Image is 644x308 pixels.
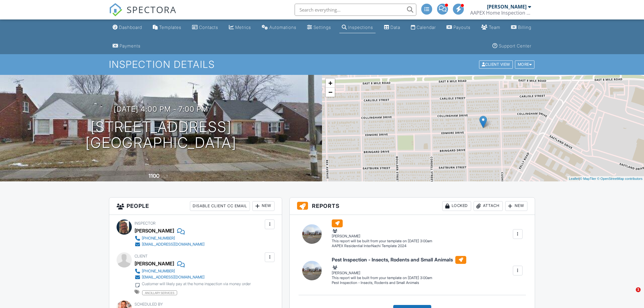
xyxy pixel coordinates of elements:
a: Payouts [444,22,473,33]
div: [EMAIL_ADDRESS][DOMAIN_NAME] [142,275,205,280]
div: Support Center [499,43,531,48]
a: Settings [305,22,334,33]
a: Support Center [490,40,534,52]
div: Metrics [235,25,251,30]
span: 1 [636,287,641,292]
span: Inspector [135,221,156,226]
a: © OpenStreetMap contributors [597,177,642,180]
div: New [252,201,275,211]
a: Metrics [226,22,254,33]
div: Attach [474,201,503,211]
div: Payouts [453,25,471,30]
div: Pest Inspection - Insects, Rodents and Small Animals [332,280,466,285]
div: Dashboard [119,25,142,30]
a: [EMAIL_ADDRESS][DOMAIN_NAME] [135,274,251,280]
h1: Inspection Details [109,59,535,70]
h6: Pest Inspection - Insects, Rodents and Small Animals [332,256,466,264]
a: Billing [509,22,534,33]
a: [EMAIL_ADDRESS][DOMAIN_NAME] [135,241,205,247]
div: Inspections [348,25,373,30]
div: This report will be built from your template on [DATE] 3:00am [332,275,466,280]
div: This report will be built from your template on [DATE] 3:00am [332,239,432,243]
div: New [505,201,527,211]
div: Data [390,25,400,30]
div: More [515,61,535,69]
iframe: Intercom live chat [623,287,638,302]
div: Payments [120,43,141,48]
span: ancillary services [142,290,177,295]
a: Leaflet [569,177,579,180]
div: Disable Client CC Email [190,201,250,211]
div: [PERSON_NAME] [135,259,174,268]
span: SPECTORA [127,3,177,16]
span: Scheduled By [135,302,163,306]
a: Payments [110,40,143,52]
h3: Reports [290,198,535,215]
div: AAPEX Residential InterNachi Template 2024 [332,243,432,249]
h1: [STREET_ADDRESS] [GEOGRAPHIC_DATA] [86,119,236,151]
a: [PHONE_NUMBER] [135,235,205,241]
div: Client View [479,61,513,69]
a: © MapTiler [580,177,596,180]
div: [EMAIL_ADDRESS][DOMAIN_NAME] [142,242,205,247]
div: Settings [313,25,331,30]
div: Contacts [199,25,218,30]
a: Zoom in [326,79,335,88]
div: [PERSON_NAME] [135,226,174,235]
div: Automations [269,25,296,30]
div: Locked [442,201,471,211]
a: Data [382,22,403,33]
div: AAPEX Home Inspection Services [470,10,531,16]
a: Zoom out [326,88,335,97]
div: Templates [159,25,181,30]
a: Dashboard [110,22,145,33]
div: | [567,176,644,181]
div: Team [489,25,500,30]
div: 1100 [149,173,159,179]
a: Client View [478,62,514,66]
div: Billing [518,25,531,30]
h3: People [109,198,282,215]
a: SPECTORA [109,8,177,21]
img: The Best Home Inspection Software - Spectora [109,3,122,16]
div: Calendar [417,25,436,30]
div: Customer will likely pay at the home inspection via money order [142,282,251,286]
h3: [DATE] 4:00 pm - 7:00 pm [114,105,208,113]
a: Automations (Advanced) [259,22,299,33]
div: [PERSON_NAME] [332,228,432,239]
span: Client [135,254,148,258]
a: Templates [150,22,184,33]
span: sq. ft. [160,174,169,179]
div: [PHONE_NUMBER] [142,269,175,274]
a: Contacts [190,22,221,33]
input: Search everything... [295,4,416,16]
div: [PERSON_NAME] [487,4,527,10]
div: [PERSON_NAME] [332,264,466,275]
a: Calendar [408,22,438,33]
a: Team [479,22,503,33]
a: Inspections [339,22,376,33]
div: [PHONE_NUMBER] [142,236,175,241]
a: [PHONE_NUMBER] [135,268,251,274]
